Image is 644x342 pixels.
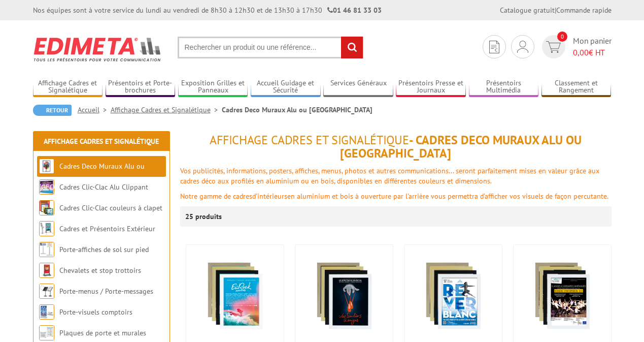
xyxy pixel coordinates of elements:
[59,224,155,233] a: Cadres et Présentoirs Extérieur
[111,105,222,114] a: Affichage Cadres et Signalétique
[44,137,159,146] a: Affichage Cadres et Signalétique
[39,263,54,278] img: Chevalets et stop trottoirs
[59,203,162,212] a: Cadres Clic-Clac couleurs à clapet
[39,242,54,257] img: Porte-affiches de sol sur pied
[573,47,589,57] span: 0,00
[180,166,599,185] font: Vos publicités, informations, posters, affiches, menus, photos et autres communications... seront...
[396,79,466,96] a: Présentoirs Presse et Journaux
[59,182,148,192] a: Cadres Clic-Clac Alu Clippant
[222,105,372,115] li: Cadres Deco Muraux Alu ou [GEOGRAPHIC_DATA]
[489,41,499,53] img: devis rapide
[199,260,270,331] img: Cadres Profilés Bois Déco 30 x 40 cm
[309,260,380,331] img: Cadres Profilés Bois Déco 40 x 60 cm
[556,6,612,15] a: Commande rapide
[39,200,54,215] img: Cadres Clic-Clac couleurs à clapet
[517,41,528,53] img: devis rapide
[39,162,145,192] a: Cadres Deco Muraux Alu ou [GEOGRAPHIC_DATA]
[251,79,321,96] a: Accueil Guidage et Sécurité
[106,79,176,96] a: Présentoirs et Porte-brochures
[546,41,561,53] img: devis rapide
[59,307,132,317] a: Porte-visuels comptoirs
[33,5,382,15] div: Nos équipes sont à votre service du lundi au vendredi de 8h30 à 12h30 et de 13h30 à 17h30
[180,134,612,161] h1: - Cadres Deco Muraux Alu ou [GEOGRAPHIC_DATA]
[33,105,72,116] a: Retour
[59,287,153,296] a: Porte-menus / Porte-messages
[341,37,363,58] input: rechercher
[39,284,54,299] img: Porte-menus / Porte-messages
[527,260,598,331] img: Cadres Profilés Bois Déco 60 x 80 cm
[210,132,409,148] span: Affichage Cadres et Signalétique
[39,221,54,236] img: Cadres et Présentoirs Extérieur
[469,79,539,96] a: Présentoirs Multimédia
[39,304,54,320] img: Porte-visuels comptoirs
[500,6,555,15] a: Catalogue gratuit
[573,47,612,58] span: € HT
[33,79,103,96] a: Affichage Cadres et Signalétique
[541,79,612,96] a: Classement et Rangement
[78,105,111,114] a: Accueil
[287,192,608,201] font: en aluminium et bois à ouverture par l'arrière vous permettra d’afficher vos visuels de façon per...
[59,328,146,337] a: Plaques de porte et murales
[185,206,223,227] p: 25 produits
[39,159,54,174] img: Cadres Deco Muraux Alu ou Bois
[33,30,162,68] img: Edimeta
[180,192,252,201] font: Notre gamme de cadres
[557,32,567,42] span: 0
[418,260,489,331] img: Cadres Profilés Bois Déco 50 x 70 cm
[500,5,612,15] div: |
[252,192,287,201] font: d'intérieurs
[573,35,612,58] span: Mon panier
[323,79,393,96] a: Services Généraux
[178,37,363,58] input: Rechercher un produit ou une référence...
[327,6,382,15] strong: 01 46 81 33 03
[59,266,141,275] a: Chevalets et stop trottoirs
[59,245,149,254] a: Porte-affiches de sol sur pied
[178,79,248,96] a: Exposition Grilles et Panneaux
[539,35,612,58] a: devis rapide 0 Mon panier 0,00€ HT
